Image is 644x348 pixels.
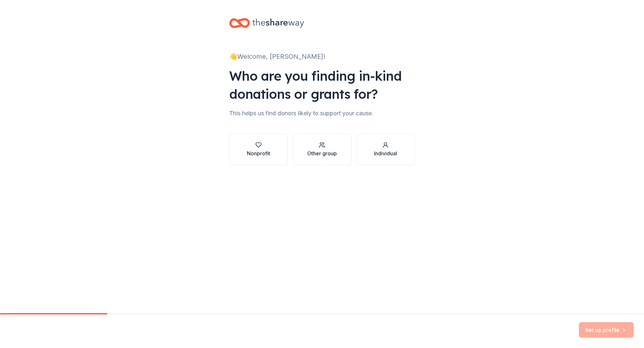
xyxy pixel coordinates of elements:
[374,149,397,157] div: Individual
[229,134,288,165] button: Nonprofit
[307,149,337,157] div: Other group
[229,51,415,62] div: 👋 Welcome, [PERSON_NAME]!
[229,108,415,118] div: This helps us find donors likely to support your cause.
[247,149,270,157] div: Nonprofit
[229,67,415,103] div: Who are you finding in-kind donations or grants for?
[293,134,351,165] button: Other group
[356,134,415,165] button: Individual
